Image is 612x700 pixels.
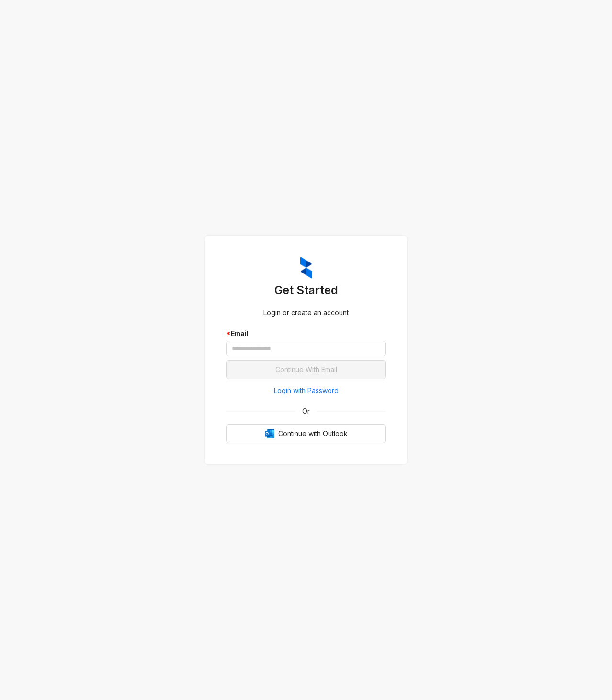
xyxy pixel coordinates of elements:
[226,424,386,443] button: OutlookContinue with Outlook
[274,385,339,396] span: Login with Password
[300,257,312,279] img: ZumaIcon
[226,383,386,398] button: Login with Password
[226,307,386,318] div: Login or create an account
[278,428,348,439] span: Continue with Outlook
[226,283,386,298] h3: Get Started
[226,360,386,379] button: Continue With Email
[226,328,386,339] div: Email
[295,406,317,416] span: Or
[265,429,274,438] img: Outlook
